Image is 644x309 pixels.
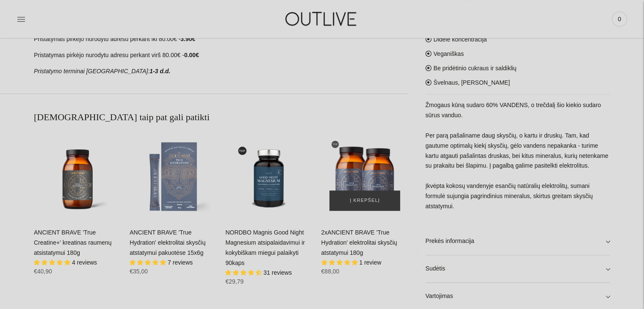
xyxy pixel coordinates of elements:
span: 1 review [359,259,381,266]
button: Į krepšelį [329,190,400,211]
p: Žmogaus kūną sudaro 60% VANDENS, o trečdalį šio kiekio sudaro sūrus vanduo. Per parą pašaliname d... [426,100,610,222]
span: 0 [614,13,625,25]
strong: 1-3 d.d. [149,68,170,74]
span: 4 reviews [72,259,97,266]
a: ANCIENT BRAVE 'True Hydration' elektrolitai skysčių atstatymui pakuotėse 15x6g [130,132,217,219]
span: €35,00 [130,268,148,275]
a: ANCIENT BRAVE 'True Creatine+' kreatinas raumenų atsistatymui 180g [34,132,121,219]
a: NORDBO Magnis Good Night Magnesium atsipalaidavimui ir kokybiškam miegui palaikyti 90kaps [225,229,305,266]
a: Prekės informacija [426,228,610,255]
a: 2xANCIENT BRAVE 'True Hydration' elektrolitai skysčių atstatymui 180g [321,229,397,256]
strong: 0.00€ [184,52,199,58]
span: 5.00 stars [321,259,359,266]
a: ANCIENT BRAVE 'True Creatine+' kreatinas raumenų atsistatymui 180g [34,229,112,256]
span: Į krepšelį [350,196,380,205]
span: €29,79 [225,278,243,285]
span: 5.00 stars [130,259,168,266]
span: 5.00 stars [34,259,72,266]
span: 4.71 stars [225,269,263,276]
p: Pristatymas pirkėjo nurodytu adresu perkant iki 80.00€ - [34,34,409,44]
p: Pristatymas pirkėjo nurodytu adresu perkant virš 80.00€ - [34,50,409,61]
a: 0 [612,10,627,28]
span: 31 reviews [263,269,292,276]
em: Pristatymo terminai [GEOGRAPHIC_DATA]: [34,68,149,74]
a: Sudėtis [426,255,610,282]
strong: 3.90€ [180,36,195,42]
img: OUTLIVE [269,4,375,33]
a: NORDBO Magnis Good Night Magnesium atsipalaidavimui ir kokybiškam miegui palaikyti 90kaps [225,132,312,219]
span: €88,00 [321,268,339,275]
a: 2xANCIENT BRAVE 'True Hydration' elektrolitai skysčių atstatymui 180g [321,132,408,219]
h2: [DEMOGRAPHIC_DATA] taip pat gali patikti [34,111,409,124]
a: ANCIENT BRAVE 'True Hydration' elektrolitai skysčių atstatymui pakuotėse 15x6g [130,229,205,256]
span: 7 reviews [168,259,193,266]
span: €40,90 [34,268,52,275]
